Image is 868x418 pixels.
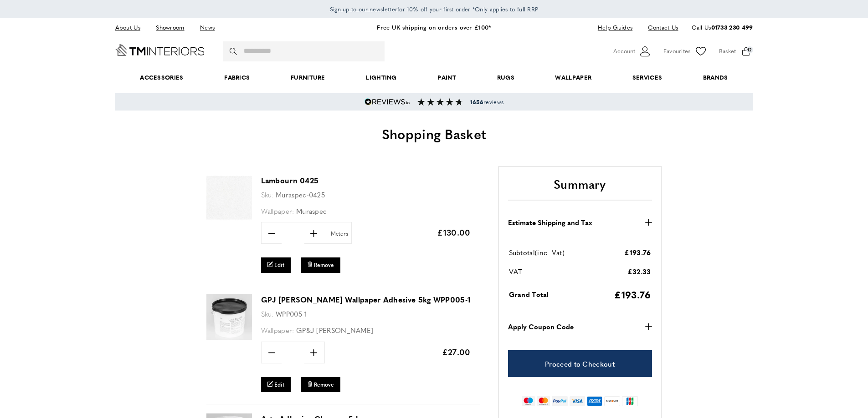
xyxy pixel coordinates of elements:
[613,46,635,56] span: Account
[206,214,252,222] a: Lambourn 0425
[613,45,652,58] button: Customer Account
[627,267,651,276] span: £32.33
[261,294,471,305] a: GPJ [PERSON_NAME] Wallpaper Adhesive 5kg WPP005-1
[587,396,603,406] img: american-express
[206,294,252,340] img: GPJ Baker Wallpaper Adhesive 5kg WPP005-1
[417,98,463,106] img: Reviews section
[261,377,291,392] a: Edit GPJ Baker Wallpaper Adhesive 5kg WPP005-1
[301,257,340,272] button: Remove Lambourn 0425
[261,309,274,318] span: Sku:
[622,396,638,406] img: jcb
[624,247,651,257] span: £193.76
[193,21,221,34] a: News
[612,64,683,91] a: Services
[522,396,535,406] img: maestro
[509,247,535,257] span: Subtotal
[508,321,652,332] button: Apply Coupon Code
[274,261,284,269] span: Edit
[509,267,523,276] span: VAT
[204,64,270,91] a: Fabrics
[537,396,550,406] img: mastercard
[206,175,252,221] img: Lambourn 0425
[535,247,565,257] span: (inc. Vat)
[535,64,612,91] a: Wallpaper
[692,23,753,32] p: Call Us
[115,44,205,56] a: Go to Home page
[314,381,334,388] span: Remove
[477,64,535,91] a: Rugs
[552,396,568,406] img: paypal
[276,190,325,199] span: Muraspec-0425
[261,190,274,199] span: Sku:
[683,64,748,91] a: Brands
[230,41,239,61] button: Search
[508,350,652,377] a: Proceed to Checkout
[442,346,471,358] span: £27.00
[206,333,252,341] a: GPJ Baker Wallpaper Adhesive 5kg WPP005-1
[301,377,340,392] button: Remove GPJ Baker Wallpaper Adhesive 5kg WPP005-1
[470,98,483,106] strong: 1656
[346,64,417,91] a: Lighting
[591,21,639,34] a: Help Guides
[261,206,294,216] span: Wallpaper:
[663,45,708,58] a: Favourites
[330,5,398,14] a: Sign up to our newsletter
[508,217,592,228] strong: Estimate Shipping and Tax
[365,98,410,106] img: Reviews.io 5 stars
[149,21,191,34] a: Showroom
[417,64,477,91] a: Paint
[382,124,487,143] span: Shopping Basket
[663,46,691,56] span: Favourites
[437,227,470,238] span: £130.00
[261,175,319,186] a: Lambourn 0425
[270,64,345,91] a: Furniture
[509,289,549,299] span: Grand Total
[377,23,491,31] a: Free UK shipping on orders over £100*
[508,176,652,201] h2: Summary
[641,21,678,34] a: Contact Us
[296,325,373,335] span: GP&J [PERSON_NAME]
[330,5,539,13] span: for 10% off your first order *Only applies to full RRP
[614,287,651,301] span: £193.76
[119,64,204,91] span: Accessories
[115,21,147,34] a: About Us
[296,206,327,216] span: Muraspec
[326,229,351,238] span: Meters
[276,309,307,318] span: WPP005-1
[274,381,284,388] span: Edit
[508,217,652,228] button: Estimate Shipping and Tax
[604,396,620,406] img: discover
[508,321,574,332] strong: Apply Coupon Code
[711,23,753,31] a: 01733 230 499
[261,257,291,272] a: Edit Lambourn 0425
[570,396,585,406] img: visa
[330,5,398,13] span: Sign up to our newsletter
[261,325,294,335] span: Wallpaper:
[314,261,334,269] span: Remove
[470,98,503,106] span: reviews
